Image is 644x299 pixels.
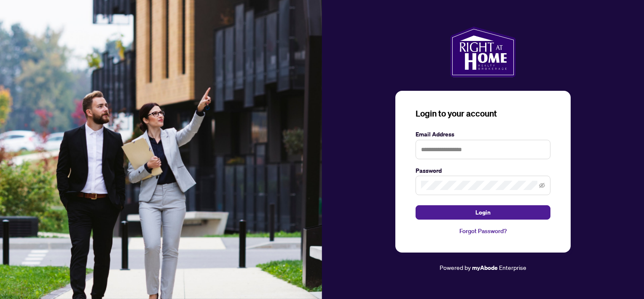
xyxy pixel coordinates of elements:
span: Enterprise [499,264,526,271]
label: Email Address [416,130,550,139]
img: ma-logo [450,27,515,77]
a: myAbode [472,263,498,272]
span: eye-invisible [539,182,545,188]
label: Password [416,166,550,175]
span: Powered by [440,264,471,271]
a: Forgot Password? [416,226,550,236]
span: Login [475,206,491,219]
h3: Login to your account [416,108,550,120]
button: Login [416,205,550,220]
